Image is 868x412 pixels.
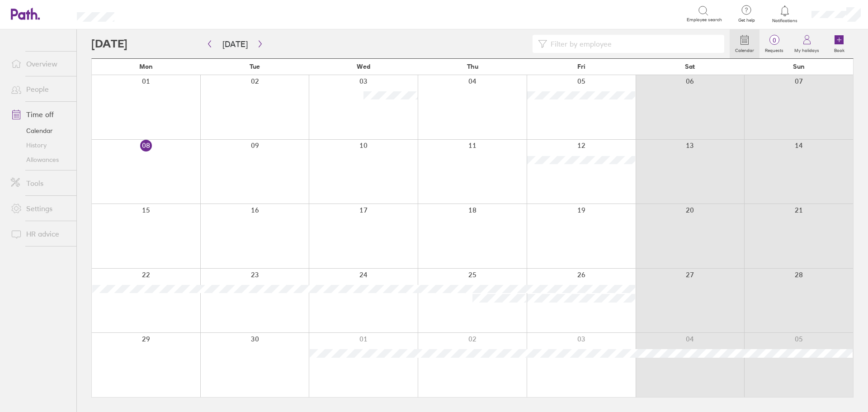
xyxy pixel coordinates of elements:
a: Calendar [730,29,759,58]
span: Get help [732,18,761,23]
span: Mon [139,63,153,70]
a: HR advice [4,225,76,243]
label: Calendar [730,45,759,53]
a: Tools [4,174,76,192]
span: 0 [759,37,789,44]
label: My holidays [789,45,825,53]
span: Sun [793,63,805,70]
div: Search [139,9,162,18]
a: 0Requests [759,29,789,58]
a: People [4,80,76,98]
span: Notifications [770,18,800,24]
a: Book [825,29,854,58]
a: Calendar [4,123,76,138]
a: Notifications [770,5,800,24]
a: Overview [4,55,76,73]
span: Wed [357,63,370,70]
span: Sat [685,63,695,70]
span: Tue [250,63,260,70]
a: Time off [4,105,76,123]
input: Filter by employee [547,35,719,52]
a: Settings [4,199,76,218]
span: Thu [467,63,478,70]
label: Book [829,45,850,53]
span: Fri [577,63,585,70]
a: History [4,138,76,152]
span: Employee search [687,17,722,23]
a: My holidays [789,29,825,58]
button: [DATE] [215,37,255,52]
a: Allowances [4,152,76,167]
label: Requests [759,45,789,53]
